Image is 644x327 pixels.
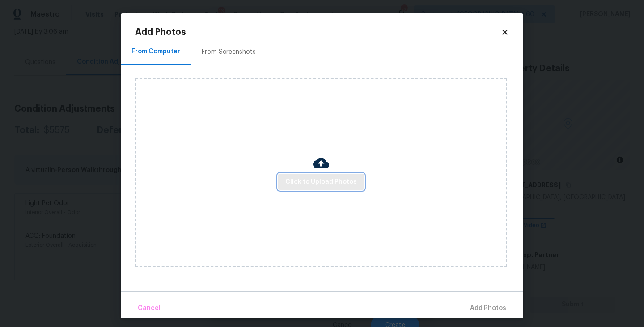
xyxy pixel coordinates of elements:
span: Click to Upload Photos [285,176,357,188]
span: Cancel [138,303,161,314]
div: From Computer [131,47,180,56]
button: Click to Upload Photos [278,174,364,190]
img: Cloud Upload Icon [313,155,329,171]
h2: Add Photos [135,28,501,37]
button: Cancel [134,299,164,318]
div: From Screenshots [202,47,256,56]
